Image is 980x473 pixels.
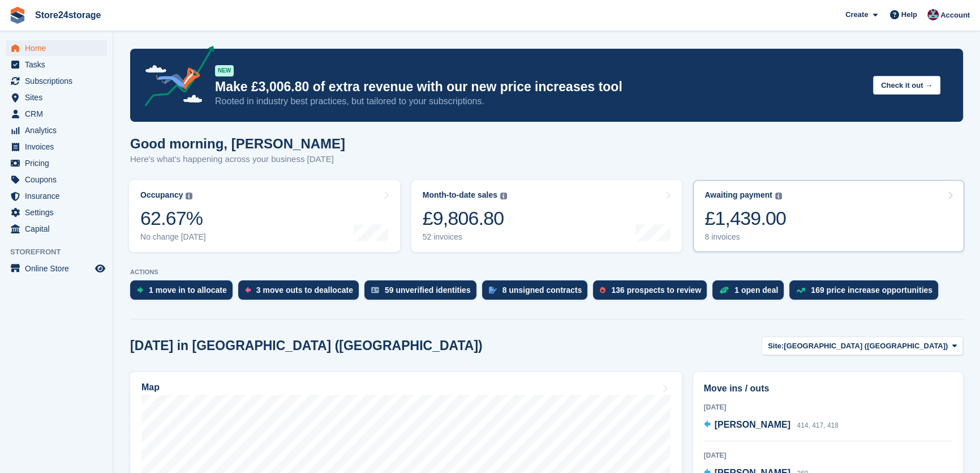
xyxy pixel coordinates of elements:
span: Home [25,40,93,56]
a: menu [6,221,107,237]
span: Subscriptions [25,73,93,89]
span: Capital [25,221,93,237]
a: menu [6,172,107,188]
div: 136 prospects to review [611,285,701,295]
button: Check it out → [873,76,940,95]
div: 59 unverified identities [385,285,471,295]
span: Storefront [10,246,113,258]
p: Rooted in industry best practices, but tailored to your subscriptions. [215,95,864,108]
img: George [927,9,939,20]
a: menu [6,204,107,220]
div: 52 invoices [423,232,507,242]
div: 8 invoices [704,232,786,242]
div: 1 move in to allocate [149,285,227,295]
div: NEW [215,65,234,76]
span: Invoices [25,139,93,155]
a: 1 move in to allocate [130,280,238,305]
span: Settings [25,204,93,220]
a: menu [6,188,107,204]
img: icon-info-grey-7440780725fd019a000dd9b08b2336e03edf1995a4989e88bcd33f0948082b44.svg [775,193,782,199]
span: Tasks [25,57,93,73]
img: contract_signature_icon-13c848040528278c33f63329250d36e43548de30e8caae1d1a13099fd9432cc5.svg [489,287,497,293]
h2: Move ins / outs [704,382,952,395]
img: move_outs_to_deallocate_icon-f764333ba52eb49d3ac5e1228854f67142a1ed5810a6f6cc68b1a99e826820c5.svg [245,287,251,293]
span: CRM [25,106,93,122]
span: Online Store [25,261,93,276]
img: verify_identity-adf6edd0f0f0b5bbfe63781bf79b02c33cf7c696d77639b501bdc392416b5a36.svg [371,287,379,293]
a: 3 move outs to deallocate [238,280,364,305]
a: 8 unsigned contracts [482,280,594,305]
a: Awaiting payment £1,439.00 8 invoices [693,180,964,252]
div: 3 move outs to deallocate [256,285,353,295]
a: Occupancy 62.67% No change [DATE] [129,180,400,252]
div: 8 unsigned contracts [502,285,582,295]
a: 136 prospects to review [593,280,712,305]
img: price_increase_opportunities-93ffe204e8149a01c8c9dc8f82e8f89637d9d84a8eef4429ea346261dce0b2c0.svg [796,288,805,293]
img: stora-icon-8386f47178a22dfd0bd8f6a31ec36ba5ce8667c1dd55bd0f319d3a0aa187defe.svg [9,7,26,24]
p: Make £3,006.80 of extra revenue with our new price increases tool [215,79,864,95]
a: 1 open deal [712,280,789,305]
div: No change [DATE] [140,232,206,242]
span: [GEOGRAPHIC_DATA] ([GEOGRAPHIC_DATA]) [784,340,948,352]
span: [PERSON_NAME] [715,420,790,429]
div: [DATE] [704,402,952,412]
span: Create [845,9,868,20]
span: Site: [768,340,784,352]
div: £9,806.80 [423,207,507,230]
a: menu [6,90,107,105]
a: Store24storage [31,6,106,24]
div: 62.67% [140,207,206,230]
span: Coupons [25,172,93,188]
span: Analytics [25,122,93,138]
p: Here's what's happening across your business [DATE] [130,153,345,166]
img: price-adjustments-announcement-icon-8257ccfd72463d97f412b2fc003d46551f7dbcb40ab6d574587a9cd5c0d94... [135,46,214,110]
img: icon-info-grey-7440780725fd019a000dd9b08b2336e03edf1995a4989e88bcd33f0948082b44.svg [500,193,507,199]
a: menu [6,106,107,122]
a: menu [6,139,107,155]
span: 414, 417, 418 [797,421,838,429]
div: [DATE] [704,450,952,461]
a: menu [6,40,107,56]
a: 169 price increase opportunities [789,280,944,305]
img: prospect-51fa495bee0391a8d652442698ab0144808aea92771e9ea1ae160a38d050c398.svg [600,287,605,293]
img: icon-info-grey-7440780725fd019a000dd9b08b2336e03edf1995a4989e88bcd33f0948082b44.svg [186,193,192,199]
a: menu [6,122,107,138]
img: deal-1b604bf984904fb50ccaf53a9ad4b4a5d6e5aea283cecdc64d6e3604feb123c2.svg [719,286,729,294]
div: 1 open deal [734,285,778,295]
span: Help [901,9,917,20]
a: Month-to-date sales £9,806.80 52 invoices [411,180,682,252]
a: menu [6,73,107,89]
a: Preview store [93,262,107,275]
a: menu [6,57,107,73]
button: Site: [GEOGRAPHIC_DATA] ([GEOGRAPHIC_DATA]) [762,336,963,355]
span: Sites [25,90,93,105]
h1: Good morning, [PERSON_NAME] [130,136,345,151]
span: Insurance [25,188,93,204]
a: menu [6,261,107,276]
h2: Map [141,382,160,393]
p: ACTIONS [130,269,963,276]
div: £1,439.00 [704,207,786,230]
div: Month-to-date sales [423,190,497,200]
div: 169 price increase opportunities [811,285,932,295]
a: 59 unverified identities [364,280,482,305]
span: Account [940,10,970,21]
span: Pricing [25,155,93,171]
div: Awaiting payment [704,190,772,200]
a: [PERSON_NAME] 414, 417, 418 [704,418,839,433]
div: Occupancy [140,190,183,200]
img: move_ins_to_allocate_icon-fdf77a2bb77ea45bf5b3d319d69a93e2d87916cf1d5bf7949dd705db3b84f3ca.svg [137,287,143,293]
h2: [DATE] in [GEOGRAPHIC_DATA] ([GEOGRAPHIC_DATA]) [130,338,483,353]
a: menu [6,155,107,171]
